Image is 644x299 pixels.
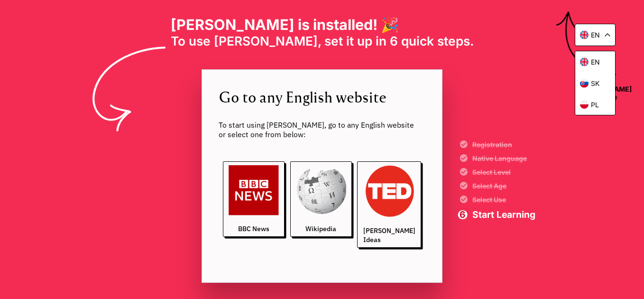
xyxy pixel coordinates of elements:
[296,165,346,215] img: wikipedia
[219,120,425,139] span: To start using [PERSON_NAME], go to any English website or select one from below:
[363,165,415,217] img: ted
[223,161,285,237] a: BBC News
[591,101,599,109] p: pl
[238,224,269,233] span: BBC News
[591,79,599,87] p: sk
[472,210,535,219] span: Start Learning
[472,155,535,162] span: Native Language
[171,34,474,49] span: To use [PERSON_NAME], set it up in 6 quick steps.
[171,16,474,34] h1: [PERSON_NAME] is installed! 🎉
[472,183,535,189] span: Select Age
[357,161,421,248] a: [PERSON_NAME] Ideas
[363,226,415,244] span: [PERSON_NAME] Ideas
[290,161,352,237] a: Wikipedia
[571,68,636,102] span: Click to open [PERSON_NAME] anytime
[472,169,535,176] span: Select Level
[472,196,535,203] span: Select Use
[591,31,600,39] p: en
[591,58,600,66] p: en
[229,165,279,215] img: bbc
[219,86,425,108] span: Go to any English website
[472,141,535,148] span: Registration
[305,224,336,233] span: Wikipedia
